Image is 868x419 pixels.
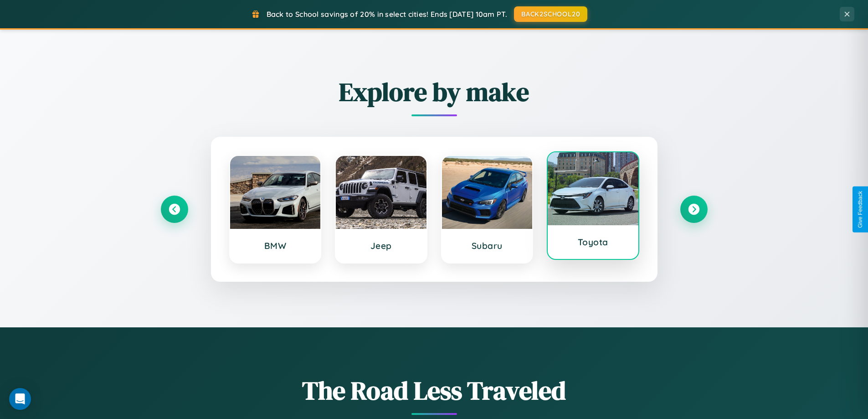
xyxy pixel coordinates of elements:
button: BACK2SCHOOL20 [514,6,587,22]
h1: The Road Less Traveled [161,373,708,408]
h3: Subaru [451,240,524,251]
span: Back to School savings of 20% in select cities! Ends [DATE] 10am PT. [267,10,507,19]
h3: Toyota [557,237,629,248]
div: Open Intercom Messenger [9,388,31,410]
div: Give Feedback [857,191,863,228]
h3: Jeep [345,240,417,251]
h3: BMW [239,240,312,251]
h2: Explore by make [161,74,708,109]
